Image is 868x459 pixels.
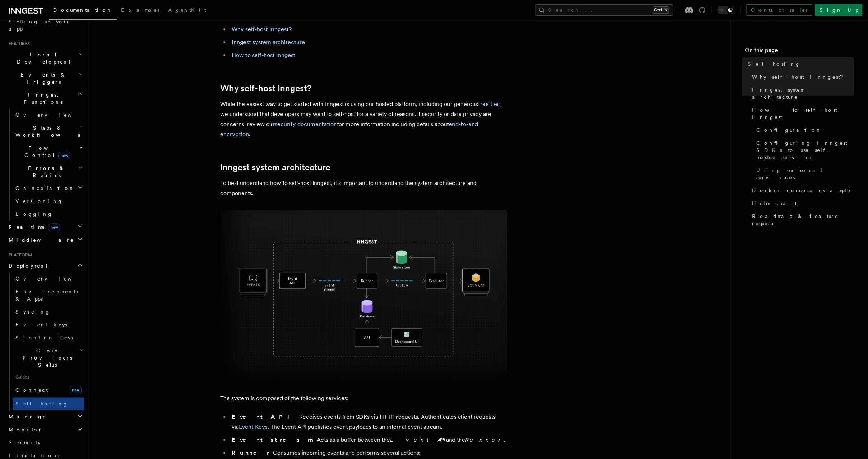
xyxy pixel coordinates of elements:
em: Event API [390,436,446,443]
span: AgentKit [168,7,206,13]
button: Search...Ctrl+K [535,4,673,16]
span: Versioning [15,198,63,204]
a: Roadmap & feature requests [749,210,854,230]
span: Errors & Retries [13,164,78,179]
a: Sign Up [815,4,862,16]
a: Why self-host Inngest? [232,26,292,33]
a: Versioning [13,195,84,208]
button: Manage [6,410,84,423]
span: Local Development [6,51,78,65]
a: Configuring Inngest SDKs to use self-hosted server [753,136,854,164]
span: Using external services [756,167,854,181]
a: Contact sales [746,4,812,16]
button: Monitor [6,423,84,436]
em: Runner [465,436,504,443]
li: - Receives events from SDKs via HTTP requests. Authenticates client requests via . The Event API ... [229,412,507,432]
span: new [58,152,70,159]
span: Connect [15,387,48,393]
h4: On this page [745,46,854,57]
a: free tier [478,101,499,107]
kbd: Ctrl+K [653,6,669,14]
a: Self hosting [13,397,84,410]
strong: Event API [232,413,296,420]
span: Flow Control [13,144,79,159]
span: Inngest Functions [6,91,78,106]
span: How to self-host Inngest [752,106,854,121]
span: Security [9,440,41,445]
div: Inngest Functions [6,108,84,221]
a: Examples [117,2,164,19]
span: new [70,386,82,394]
span: Overview [15,112,89,118]
span: Environments & Apps [15,289,78,302]
button: Inngest Functions [6,88,84,108]
div: Deployment [6,272,84,410]
a: How to self-host Inngest [232,52,296,59]
a: Security [6,436,84,449]
button: Steps & Workflows [13,121,84,142]
button: Local Development [6,48,84,68]
a: Logging [13,208,84,221]
span: Features [6,41,30,47]
span: Platform [6,252,32,258]
button: Errors & Retries [13,162,84,182]
p: While the easiest way to get started with Inngest is using our hosted platform, including our gen... [220,99,507,139]
a: Inngest system architecture [232,39,305,46]
a: Configuration [753,124,854,136]
button: Cancellation [13,182,84,195]
span: Roadmap & feature requests [752,213,854,227]
span: Event keys [15,322,67,328]
a: Signing keys [13,331,84,344]
span: Cancellation [13,185,75,192]
button: Realtimenew [6,221,84,233]
span: Inngest system architecture [752,86,854,101]
button: Toggle dark mode [717,6,734,14]
span: Configuring Inngest SDKs to use self-hosted server [756,139,854,161]
a: Syncing [13,305,84,318]
a: Why self-host Inngest? [220,83,311,93]
span: Deployment [6,262,47,269]
span: Why self-host Inngest? [752,73,848,80]
a: security documentation [275,121,337,128]
button: Deployment [6,259,84,272]
span: new [48,223,60,231]
span: Docker compose example [752,187,851,194]
span: Guides [13,371,84,383]
span: Signing keys [15,335,73,340]
a: Inngest system architecture [220,162,330,172]
span: Self-hosting [748,60,800,68]
span: Events & Triggers [6,71,78,85]
span: Middleware [6,236,74,244]
button: Middleware [6,233,84,246]
a: Connectnew [13,383,84,397]
a: Using external services [753,164,854,184]
span: Syncing [15,309,50,315]
span: Monitor [6,426,42,433]
a: Helm chart [749,197,854,210]
img: Inngest system architecture diagram [220,210,507,382]
a: AgentKit [164,2,210,19]
a: Self-hosting [745,57,854,70]
a: How to self-host Inngest [749,103,854,124]
button: Cloud Providers Setup [13,344,84,371]
li: - Acts as a buffer between the and the . [229,435,507,445]
a: Overview [13,272,84,285]
strong: Runner [232,449,269,456]
span: Self hosting [15,401,68,407]
span: Configuration [756,126,822,134]
strong: Event stream [232,436,313,443]
button: Flow Controlnew [13,142,84,162]
a: Documentation [49,2,117,20]
a: Environments & Apps [13,285,84,305]
span: Cloud Providers Setup [13,347,79,368]
p: To best understand how to self-host Inngest, it's important to understand the system architecture... [220,178,507,198]
span: Logging [15,211,53,217]
a: Event keys [13,318,84,331]
span: Realtime [6,223,60,231]
span: Limitations [9,453,60,458]
a: Why self-host Inngest? [749,70,854,83]
span: Helm chart [752,200,797,207]
a: Docker compose example [749,184,854,197]
span: Overview [15,276,89,282]
a: Inngest system architecture [749,83,854,103]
